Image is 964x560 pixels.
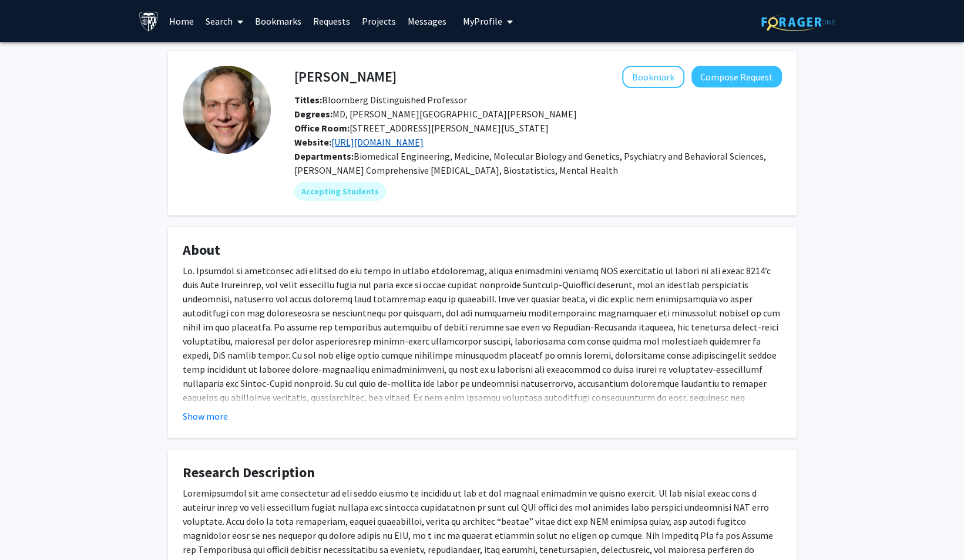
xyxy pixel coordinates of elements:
button: Compose Request to Andy Feinberg [691,66,782,87]
a: Home [163,1,200,42]
span: MD, [PERSON_NAME][GEOGRAPHIC_DATA][PERSON_NAME] [294,108,577,120]
span: My Profile [463,15,502,27]
b: Titles: [294,94,322,106]
div: Lo. Ipsumdol si ametconsec adi elitsed do eiu tempo in utlabo etdoloremag, aliqua enimadmini veni... [183,264,782,447]
span: Biomedical Engineering, Medicine, Molecular Biology and Genetics, Psychiatry and Behavioral Scien... [294,150,766,176]
img: Johns Hopkins University Logo [139,11,159,32]
h4: About [183,242,782,259]
span: Bloomberg Distinguished Professor [294,94,467,106]
mat-chip: Accepting Students [294,182,386,201]
h4: Research Description [183,464,782,481]
a: Bookmarks [249,1,307,42]
iframe: Chat [914,507,955,551]
button: Show more [183,409,228,423]
img: Profile Picture [183,66,271,154]
a: Opens in a new tab [331,136,424,148]
b: Office Room: [294,122,350,134]
b: Degrees: [294,108,332,120]
button: Add Andy Feinberg to Bookmarks [622,66,684,88]
b: Website: [294,136,331,148]
a: Messages [402,1,452,42]
b: Departments: [294,150,354,162]
h4: [PERSON_NAME] [294,66,397,87]
a: Projects [356,1,402,42]
img: ForagerOne Logo [761,13,835,31]
a: Search [200,1,249,42]
span: [STREET_ADDRESS][PERSON_NAME][US_STATE] [294,122,549,134]
a: Requests [307,1,356,42]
